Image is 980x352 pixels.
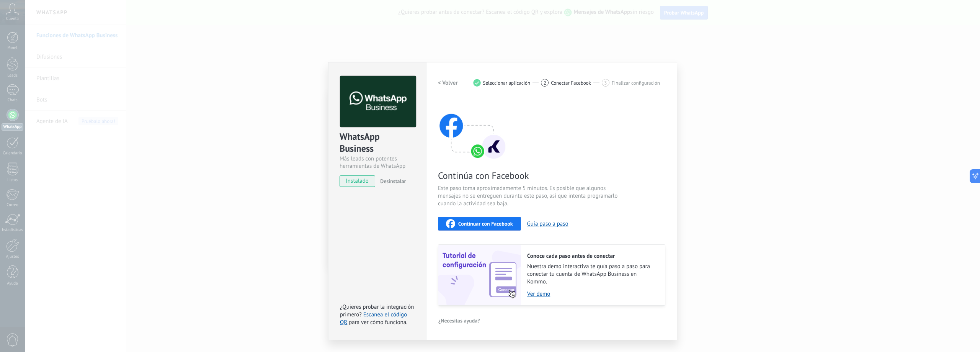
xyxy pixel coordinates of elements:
[438,315,480,326] button: ¿Necesitas ayuda?
[438,170,620,182] span: Continúa con Facebook
[349,319,407,326] span: para ver cómo funciona.
[483,80,531,86] span: Seleccionar aplicación
[458,221,513,226] span: Continuar con Facebook
[340,131,415,155] div: WhatsApp Business
[612,80,660,86] span: Finalizar configuración
[544,80,546,86] span: 2
[438,185,620,208] span: Este paso toma aproximadamente 5 minutos. Es posible que algunos mensajes no se entreguen durante...
[527,220,568,228] button: Guía paso a paso
[438,318,480,323] span: ¿Necesitas ayuda?
[340,76,416,128] img: logo_main.png
[340,311,407,326] a: Escanea el código QR
[377,175,406,187] button: Desinstalar
[604,80,607,86] span: 3
[340,155,415,170] div: Más leads con potentes herramientas de WhatsApp
[527,263,657,286] span: Nuestra demo interactiva te guía paso a paso para conectar tu cuenta de WhatsApp Business en Kommo.
[340,303,414,318] span: ¿Quieres probar la integración primero?
[438,79,458,87] h2: < Volver
[527,290,657,298] a: Ver demo
[380,178,406,185] span: Desinstalar
[551,80,591,86] span: Conectar Facebook
[340,175,375,187] span: instalado
[438,217,521,231] button: Continuar con Facebook
[438,76,458,90] button: < Volver
[438,99,507,160] img: connect with facebook
[527,252,657,260] h2: Conoce cada paso antes de conectar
